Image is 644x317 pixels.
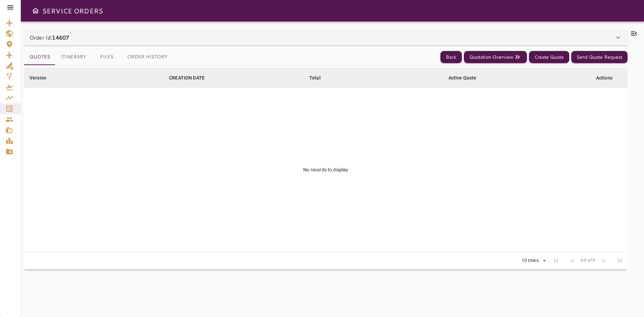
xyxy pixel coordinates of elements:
div: CREATION DATE [169,74,205,82]
button: Create Quote [529,51,569,63]
span: 0-0 of 0 [581,257,595,264]
span: Total [309,74,329,82]
span: CREATION DATE [169,74,213,82]
span: First Page [548,253,565,269]
button: Open drawer [29,4,42,17]
div: Active Quote [448,74,477,82]
button: Files [92,49,122,65]
span: Version [30,74,55,82]
button: Itinerary [55,49,92,65]
button: Back [440,51,462,63]
td: No records to display [24,88,628,252]
button: Quotation Overview [464,51,527,63]
p: Order Id: [30,34,69,42]
div: Total [309,74,321,82]
span: Last Page [611,253,628,269]
span: Active Quote [448,74,485,82]
b: 14607 [52,34,69,41]
div: Order Id:14607 [24,30,628,46]
div: 10 rows [517,256,548,266]
span: Next Page [595,253,611,269]
button: Quotes [24,49,55,65]
h6: SERVICE ORDERS [42,5,103,16]
div: 10 rows [520,258,540,263]
button: Send Quote Request [571,51,628,63]
button: Order History [122,49,173,65]
div: Version [30,74,46,82]
div: basic tabs example [24,49,173,65]
span: Previous Page [565,253,581,269]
